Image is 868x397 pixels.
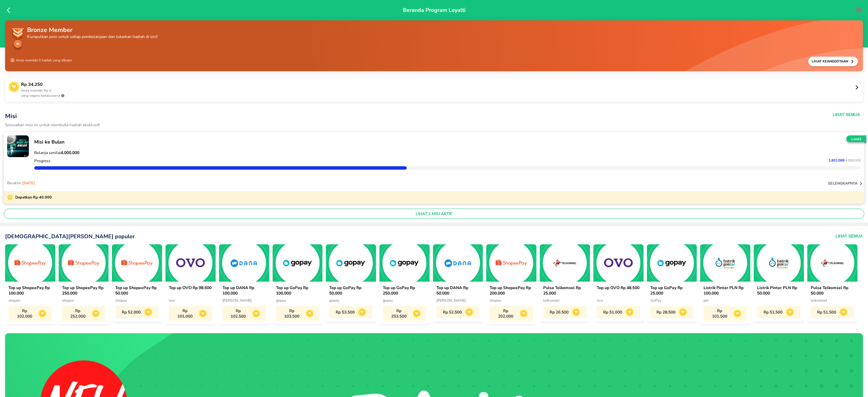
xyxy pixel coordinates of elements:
[8,285,52,295] p: Top up ShopeePay Rp 100.000
[757,306,801,318] button: Rp 51.500
[443,309,462,315] p: Rp 52.500
[845,137,868,142] p: Level 1
[543,298,559,303] span: telkomsel
[228,308,249,319] p: Rp 102.500
[833,112,860,117] button: Lihat Semua
[61,150,79,155] strong: 4.000.000
[7,181,35,186] p: Berakhir:
[115,285,159,295] p: Top up ShopeePay Rp 50.000
[5,233,135,240] p: [DEMOGRAPHIC_DATA][PERSON_NAME] populer
[169,285,212,295] p: Top up OVO Rp 98.500
[222,298,252,303] span: [PERSON_NAME]
[828,181,857,186] p: selengkapnya
[490,306,533,321] button: Rp 202.000
[709,308,730,319] p: Rp 101.500
[329,306,373,318] button: Rp 53.500
[383,306,426,321] button: Rp 253.500
[8,298,20,303] span: shopee
[122,309,141,315] p: Rp 52.000
[276,285,319,295] p: Top up GoPay Rp 100.000
[4,209,864,219] button: LIHAT 1 MISI AKTIF
[22,181,35,186] span: [DATE]
[403,6,466,42] p: Beranda Program Loyalti
[811,306,854,318] button: Rp 51.500
[704,285,747,295] p: Listrik Pintar PLN Rp 100.000
[27,35,158,39] p: Kumpulkan poin untuk setiap pembelanjaan dan tukarkan hadiah di sini!
[811,298,827,303] span: telkomsel
[704,298,709,303] span: pln
[222,285,266,295] p: Top up DANA Rp 100.000
[844,158,861,163] span: / 4.000.000
[817,309,836,315] p: Rp 51.500
[329,298,339,303] span: gopay
[13,194,52,200] p: Dapatkan Rp 40.000
[490,298,501,303] span: shopee
[811,285,854,295] p: Pulsa Telkomsel Rp 50.000
[21,81,854,88] p: Rp 34.250
[169,306,212,321] button: Rp 101.000
[388,308,409,319] p: Rp 253.500
[704,306,747,321] button: Rp 101.500
[5,112,646,120] p: Misi
[812,59,850,64] p: Lihat Keanggotaan
[603,309,622,315] p: Rp 51.000
[174,308,195,319] p: Rp 101.000
[490,285,533,295] p: Top up ShopeePay Rp 200.000
[7,135,29,157] img: mission-22245
[436,298,466,303] span: [PERSON_NAME]
[656,309,675,315] p: Rp 28.500
[62,298,74,303] span: shopee
[62,285,105,295] p: Top up ShopeePay Rp 250.000
[550,309,569,315] p: Rp 26.500
[436,285,480,295] p: Top up DANA Rp 50.000
[597,285,640,295] p: Top up OVO Rp 48.500
[650,306,694,318] button: Rp 28.500
[543,306,587,318] button: Rp 26.500
[383,298,393,303] span: gopay
[115,298,127,303] span: shopee
[222,306,266,321] button: Rp 102.500
[383,285,426,295] p: Top up GoPay Rp 250.000
[21,88,854,93] p: Anda memiliki Rp 0
[757,285,801,295] p: Listrik Pintar PLN Rp 50.000
[281,308,302,319] p: Rp 103.500
[650,298,662,303] span: GoPay
[764,309,783,315] p: Rp 51.500
[436,306,480,318] button: Rp 52.500
[829,158,844,163] span: 1.802.088
[650,285,694,295] p: Top up GoPay Rp 25.000
[34,150,79,155] span: Belanja senilai
[115,306,159,318] button: Rp 52.000
[67,308,88,319] p: Rp 252.000
[543,285,587,295] p: Pulsa Telkomsel Rp 25.000
[597,306,640,318] button: Rp 51.000
[169,298,175,303] span: ovo
[276,306,319,321] button: Rp 103.500
[495,308,516,319] p: Rp 202.000
[14,308,35,319] p: Rp 102.000
[329,285,373,295] p: Top up GoPay Rp 50.000
[276,298,286,303] span: gopay
[21,93,854,98] p: yang segera kedaluwarsa
[10,57,72,66] p: Anda memiliki 0 hadiah yang diklaim
[757,298,770,303] span: untitled
[34,158,51,164] p: Progress
[27,25,158,35] p: Bronze Member
[7,211,861,216] span: LIHAT 1 MISI AKTIF
[597,298,603,303] span: ovo
[835,233,863,240] button: Lihat Semua
[5,123,646,127] p: Selesaikan misi ini untuk membuka hadiah eksklusif!
[34,139,861,145] p: Misi ke Bulan
[336,309,355,315] p: Rp 53.500
[8,306,52,321] button: Rp 102.000
[62,306,105,321] button: Rp 252.000
[828,180,864,187] button: selengkapnya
